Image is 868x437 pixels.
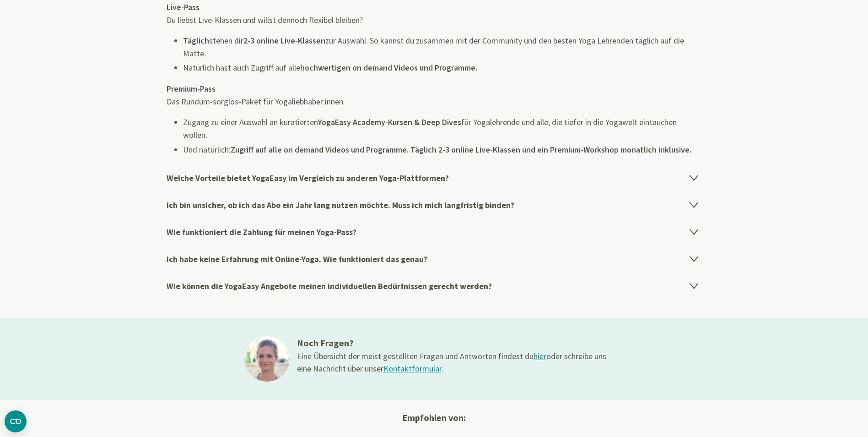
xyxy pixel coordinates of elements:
[183,35,209,47] strong: Täglich
[183,34,702,60] li: stehen dir zur Auswahl. So kannst du zusammen mit der Community und den besten Yoga Lehrenden täg...
[183,61,702,74] li: Natürlich hast auch Zugriff auf alle
[297,350,608,375] div: Eine Übersicht der meist gestellten Fragen und Antworten findest du oder schreibe uns eine Nachri...
[244,336,290,382] img: ines@1x.jpg
[231,144,691,156] strong: Zugriff auf alle on demand Videos und Programme. Täglich 2-3 online Live-Klassen und ein Premium-...
[300,62,477,74] strong: hochwertigen on demand Videos und Programme.
[167,2,199,13] strong: Live-Pass
[167,218,702,246] h4: Wie funktioniert die Zahlung für meinen Yoga-Pass?
[318,117,461,128] strong: YogaEasy Academy-Kursen & Deep Dives
[167,164,702,191] h4: Welche Vorteile bietet YogaEasy im Vergleich zu anderen Yoga-Plattformen?
[167,95,702,108] p: Das Rundum-sorglos-Paket für Yogaliebhaber:innen.
[183,143,702,156] li: Und natürlich:
[167,273,702,300] h4: Wie können die YogaEasy Angebote meinen individuellen Bedürfnissen gerecht werden?
[167,83,216,95] strong: Premium-Pass
[5,410,27,432] button: CMP-Widget öffnen
[383,363,442,374] a: Kontaktformular
[167,191,702,218] h4: Ich bin unsicher, ob ich das Abo ein Jahr lang nutzen möchte. Muss ich mich langfristig binden?
[297,336,608,350] h3: Noch Fragen?
[243,35,325,47] strong: 2-3 online Live-Klassen
[167,246,702,273] h4: Ich habe keine Erfahrung mit Online-Yoga. Wie funktioniert das genau?
[167,14,702,26] p: Du liebst Live-Klassen und willst dennoch flexibel bleiben?
[183,116,702,141] li: Zugang zu einer Auswahl an kuratierten für Yogalehrende und alle, die tiefer in die Yogawelt eint...
[534,351,546,361] a: hier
